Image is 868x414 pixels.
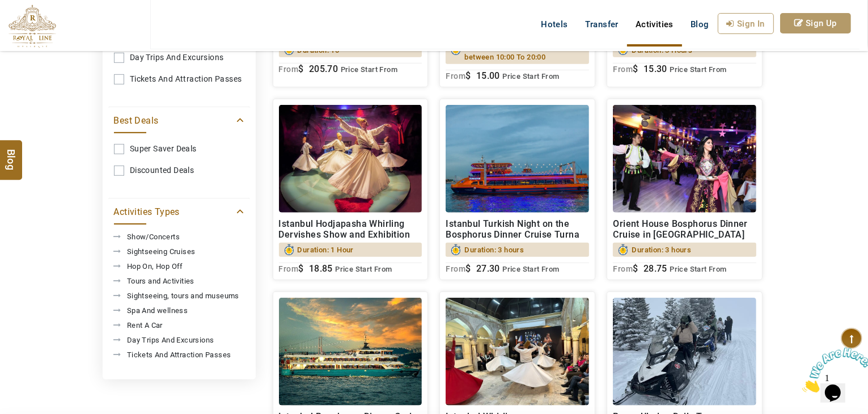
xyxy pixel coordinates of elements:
img: bursa.jpg [613,298,756,405]
span: Duration: 3 hours [464,243,524,257]
span: $ [298,263,303,274]
a: Show/Concerts [127,233,180,241]
h2: Orient House Bosphorus Dinner Cruise in [GEOGRAPHIC_DATA] [613,218,756,240]
a: Spa And wellness [127,306,188,315]
a: Orient House Bosphorus Dinner Cruise in [GEOGRAPHIC_DATA]Duration: 3 hoursFrom$ 28.75 Price Start... [607,99,763,280]
span: Duration: 1 Hour [298,243,354,257]
a: Sign In [718,13,774,34]
h2: Istanbul Turkish Night on the Bosphorus Dinner Cruise Turna [446,218,589,240]
span: 18.85 [309,263,333,274]
span: Blog [4,149,19,158]
img: The Royal Line Holidays [9,5,56,48]
span: 27.30 [476,263,500,274]
a: Best Deals [114,113,244,127]
a: Hop On, Hop Off [127,262,183,271]
span: Price Start From [335,265,392,273]
h2: Istanbul Hodjapasha Whirling Dervishes Show and Exhibition [279,218,422,240]
a: Transfer [577,13,627,36]
a: Super Saver Deals [114,138,244,159]
span: 28.75 [643,263,667,274]
span: Blog [691,19,709,29]
sub: From [446,264,465,273]
a: Tours and Activities [127,277,194,285]
a: Sightseeing, tours and museums [127,292,239,300]
span: $ [633,263,638,274]
sub: From [279,264,299,273]
a: Activities [627,13,682,36]
a: Sightseeing Cruises [127,247,196,256]
span: 1 [5,5,9,14]
a: Day Trips And Excursions [127,336,214,344]
a: Istanbul Turkish Night on the Bosphorus Dinner Cruise TurnaDuration: 3 hoursFrom$ 27.30 Price Sta... [439,99,595,280]
a: Rent A Car [127,321,163,329]
iframe: chat widget [798,343,868,397]
span: Duration: 3 hours [632,243,691,257]
a: Hotels [532,13,576,36]
img: 1.jpg [446,105,589,213]
a: Sign Up [780,13,851,33]
img: 7.jpg [613,105,756,213]
img: 5_optimized_150.jpg [279,298,422,405]
img: Chat attention grabber [5,5,75,49]
a: Tickets And Attraction Passes [127,350,231,359]
span: Price Start From [670,265,726,273]
sub: From [613,264,633,273]
a: Discounted Deals [114,160,244,181]
span: $ [465,263,471,274]
img: 1.jpg [279,105,422,213]
a: Istanbul Hodjapasha Whirling Dervishes Show and ExhibitionDuration: 1 HourFrom$ 18.85 Price Start... [273,99,429,280]
a: Activities Types [114,204,244,218]
a: Blog [682,13,718,36]
span: Price Start From [502,265,559,273]
img: 1.jpg [446,298,589,405]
